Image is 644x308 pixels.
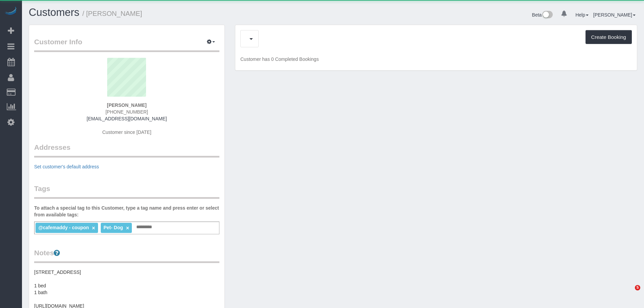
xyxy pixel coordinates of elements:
a: Customers [29,6,79,18]
a: Beta [532,12,553,18]
button: Create Booking [586,30,632,44]
legend: Customer Info [34,37,219,52]
a: × [92,225,95,231]
small: / [PERSON_NAME] [82,10,142,17]
strong: [PERSON_NAME] [107,102,146,108]
a: Help [575,12,589,18]
a: × [126,225,129,231]
img: New interface [542,11,553,20]
span: @cafemaddy - coupon [38,225,89,230]
legend: Tags [34,184,219,199]
label: To attach a special tag to this Customer, type a tag name and press enter or select from availabl... [34,205,219,218]
a: [EMAIL_ADDRESS][DOMAIN_NAME] [87,116,167,121]
img: Automaid Logo [4,7,18,16]
span: [PHONE_NUMBER] [105,109,148,115]
span: 5 [635,285,640,290]
legend: Notes [34,248,219,263]
a: Set customer's default address [34,164,99,169]
iframe: Intercom live chat [621,285,637,301]
p: Customer has 0 Completed Bookings [240,56,632,63]
span: Pet- Dog [103,225,123,230]
span: Customer since [DATE] [102,129,151,135]
a: [PERSON_NAME] [593,12,636,18]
